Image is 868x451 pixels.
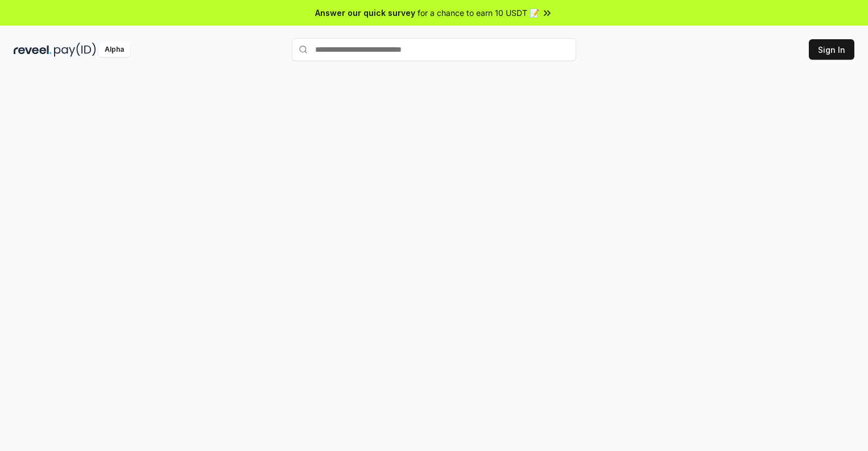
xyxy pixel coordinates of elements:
[809,39,854,60] button: Sign In
[98,43,130,57] div: Alpha
[418,7,539,19] span: for a chance to earn 10 USDT 📝
[14,43,52,57] img: reveel_dark
[54,43,96,57] img: pay_id
[315,7,415,19] span: Answer our quick survey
